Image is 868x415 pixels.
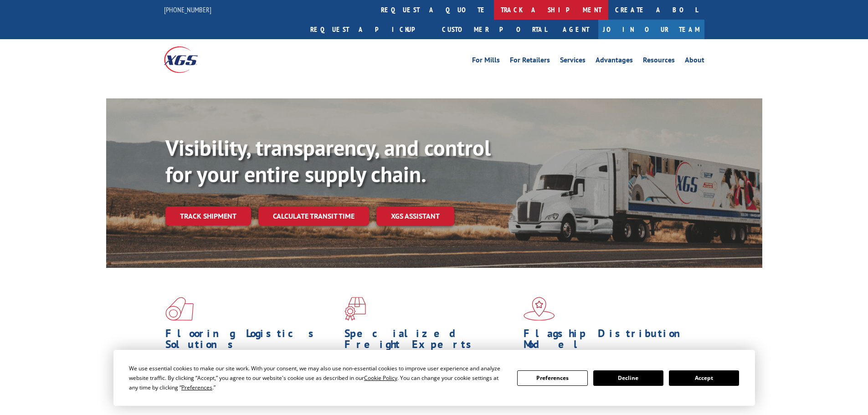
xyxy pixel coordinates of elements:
[165,297,194,321] img: xgs-icon-total-supply-chain-intelligence-red
[258,206,369,226] a: Calculate transit time
[524,328,696,354] h1: Flagship Distribution Model
[165,133,491,188] b: Visibility, transparency, and control for your entire supply chain.
[165,206,251,225] a: Track shipment
[376,206,454,226] a: XGS ASSISTANT
[344,328,517,354] h1: Specialized Freight Experts
[113,350,755,406] div: Cookie Consent Prompt
[596,56,633,67] a: Advantages
[435,20,554,39] a: Customer Portal
[598,20,704,39] a: Join Our Team
[524,297,555,321] img: xgs-icon-flagship-distribution-model-red
[129,364,506,392] div: We use essential cookies to make our site work. With your consent, we may also use non-essential ...
[685,56,704,67] a: About
[593,370,663,386] button: Decline
[517,370,587,386] button: Preferences
[303,20,435,39] a: Request a pickup
[165,328,338,354] h1: Flooring Logistics Solutions
[472,56,500,67] a: For Mills
[164,5,211,14] a: [PHONE_NUMBER]
[669,370,739,386] button: Accept
[643,56,675,67] a: Resources
[344,297,366,321] img: xgs-icon-focused-on-flooring-red
[364,374,397,382] span: Cookie Policy
[181,384,212,391] span: Preferences
[560,56,586,67] a: Services
[510,56,550,67] a: For Retailers
[554,20,598,39] a: Agent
